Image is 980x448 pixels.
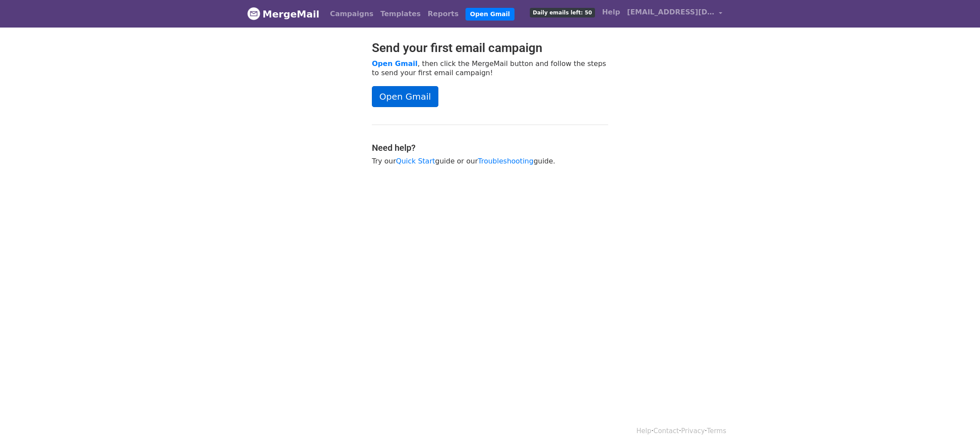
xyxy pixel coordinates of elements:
span: [EMAIL_ADDRESS][DOMAIN_NAME] [627,7,714,17]
a: Contact [654,427,679,435]
a: Help [598,3,623,21]
p: , then click the MergeMail button and follow the steps to send your first email campaign! [372,59,608,77]
a: Templates [377,5,424,23]
a: Campaigns [326,5,377,23]
a: Daily emails left: 50 [526,3,598,21]
h2: Send your first email campaign [372,41,608,56]
p: Try our guide or our guide. [372,156,608,166]
a: Open Gmail [372,86,438,107]
a: Help [637,427,651,435]
a: Quick Start [396,157,435,165]
img: MergeMail logo [247,7,260,20]
h4: Need help? [372,142,608,153]
a: Terms [707,427,726,435]
a: Open Gmail [465,8,514,21]
a: Open Gmail [372,59,417,68]
iframe: Chat Widget [936,406,980,448]
span: Daily emails left: 50 [530,8,595,17]
a: MergeMail [247,5,319,23]
a: [EMAIL_ADDRESS][DOMAIN_NAME] [623,3,726,24]
a: Reports [424,5,462,23]
a: Privacy [681,427,705,435]
a: Troubleshooting [478,157,533,165]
